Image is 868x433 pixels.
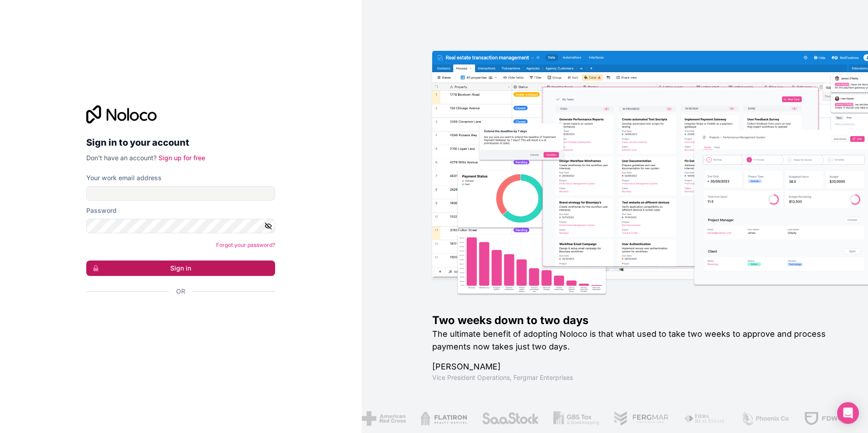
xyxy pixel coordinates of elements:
[216,241,275,248] a: Forgot your password?
[86,186,275,201] input: Email address
[553,411,599,426] img: /assets/gbstax-C-GtDUiK.png
[432,328,839,353] h2: The ultimate benefit of adopting Noloco is that what used to take two weeks to approve and proces...
[361,411,405,426] img: /assets/american-red-cross-BAupjrZR.png
[432,373,839,382] h1: Vice President Operations , Fergmar Enterprises
[420,411,467,426] img: /assets/flatiron-C8eUkumj.png
[804,411,857,426] img: /assets/fdworks-Bi04fVtw.png
[158,154,205,162] a: Sign up for free
[837,402,859,424] div: Open Intercom Messenger
[432,360,839,373] h1: [PERSON_NAME]
[86,261,275,276] button: Sign in
[86,219,275,233] input: Password
[614,411,669,426] img: /assets/fergmar-CudnrXN5.png
[684,411,726,426] img: /assets/fiera-fwj2N5v4.png
[176,287,185,296] span: Or
[432,313,839,328] h1: Two weeks down to two days
[86,134,275,151] h2: Sign in to your account
[86,173,162,182] label: Your work email address
[740,411,789,426] img: /assets/phoenix-BREaitsQ.png
[82,306,272,326] iframe: Bouton "Se connecter avec Google"
[482,411,539,426] img: /assets/saastock-C6Zbiodz.png
[86,154,157,162] span: Don't have an account?
[86,206,117,215] label: Password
